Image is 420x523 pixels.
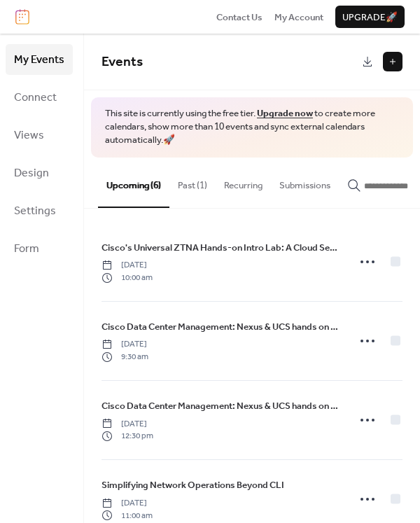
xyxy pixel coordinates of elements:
span: Connect [14,87,57,109]
a: Simplifying Network Operations Beyond CLI [101,477,284,493]
span: Form [14,238,39,260]
a: Design [6,158,73,188]
span: Cisco's Universal ZTNA Hands-on Intro Lab: A Cloud Security Workshop [101,241,339,255]
span: 10:00 am [101,272,153,284]
a: Upgrade now [257,104,313,123]
span: Design [14,162,49,185]
span: My Account [274,11,323,25]
a: Connect [6,82,73,113]
a: Views [6,120,73,151]
a: Cisco Data Center Management: Nexus & UCS hands on Training - Session 2 [101,398,339,414]
a: My Account [274,10,323,24]
span: [DATE] [101,338,148,351]
a: Cisco Data Center Management: Nexus & UCS hands on Training - Session 1 [101,319,339,335]
a: My Events [6,44,73,75]
button: Upgrade🚀 [335,6,405,28]
span: Settings [14,200,56,223]
a: Settings [6,195,73,226]
span: 9:30 am [101,351,148,363]
span: Views [14,125,44,147]
img: logo [15,9,29,25]
button: Recurring [216,158,271,207]
span: [DATE] [101,497,153,510]
span: Cisco Data Center Management: Nexus & UCS hands on Training - Session 2 [101,399,339,413]
span: Simplifying Network Operations Beyond CLI [101,478,284,492]
span: Cisco Data Center Management: Nexus & UCS hands on Training - Session 1 [101,320,339,334]
span: My Events [14,49,64,71]
span: Events [101,49,143,75]
span: Upgrade 🚀 [342,11,398,25]
button: Submissions [271,158,339,207]
a: Contact Us [216,10,262,24]
span: Contact Us [216,11,262,25]
span: [DATE] [101,418,153,431]
button: Past (1) [169,158,216,207]
a: Form [6,233,73,264]
span: 12:30 pm [101,430,153,442]
span: This site is currently using the free tier. to create more calendars, show more than 10 events an... [105,107,399,147]
a: Cisco's Universal ZTNA Hands-on Intro Lab: A Cloud Security Workshop [101,240,339,256]
span: [DATE] [101,259,153,272]
button: Upcoming (6) [98,158,169,208]
span: 11:00 am [101,510,153,522]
